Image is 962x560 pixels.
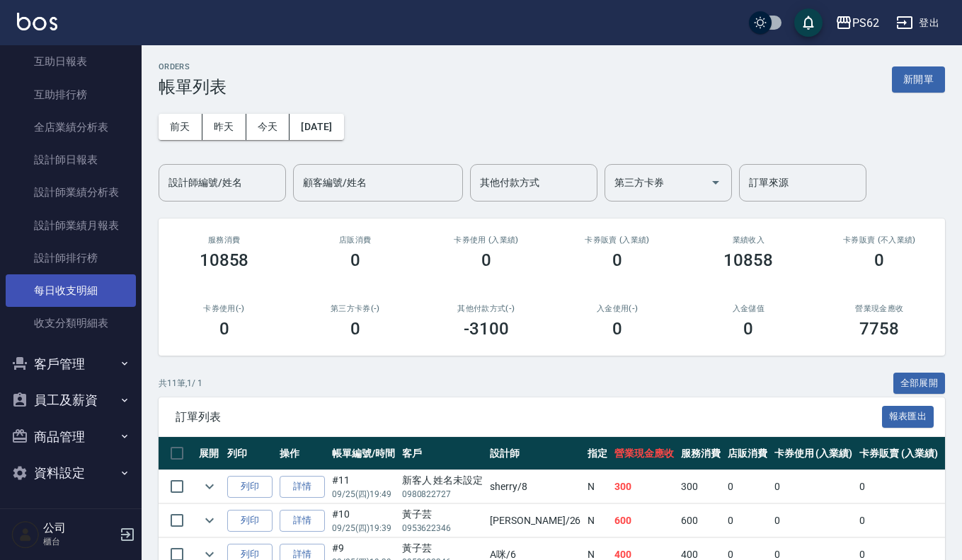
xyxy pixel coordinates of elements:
[830,8,885,37] button: PS62
[771,504,857,537] td: 0
[481,250,491,270] h3: 0
[437,235,534,245] h2: 卡券使用 (入業績)
[6,455,136,491] button: 資料設定
[328,470,399,503] td: #11
[280,510,325,532] a: 詳情
[17,13,57,30] img: Logo
[771,437,857,470] th: 卡券使用 (入業績)
[6,419,136,455] button: 商品管理
[6,307,136,339] a: 收支分類明細表
[794,8,823,37] button: save
[202,114,246,140] button: 昨天
[6,274,136,307] a: 每日收支明細
[227,510,273,532] button: 列印
[328,437,399,470] th: 帳單編號/時間
[176,304,273,313] h2: 卡券使用(-)
[584,437,611,470] th: 指定
[159,114,202,140] button: 前天
[246,114,290,140] button: 今天
[332,488,395,501] p: 09/25 (四) 19:49
[611,504,677,537] td: 600
[891,10,945,36] button: 登出
[611,470,677,503] td: 300
[486,470,584,503] td: sherry /8
[677,437,724,470] th: 服務消費
[350,250,360,270] h3: 0
[704,171,727,194] button: Open
[724,437,771,470] th: 店販消費
[437,304,534,313] h2: 其他付款方式(-)
[771,470,857,503] td: 0
[199,510,220,531] button: expand row
[852,14,879,32] div: PS62
[176,235,273,245] h3: 服務消費
[6,111,136,144] a: 全店業績分析表
[402,522,483,535] p: 0953622346
[6,382,136,419] button: 員工及薪資
[874,250,884,270] h3: 0
[677,470,724,503] td: 300
[612,250,622,270] h3: 0
[568,304,665,313] h2: 入金使用(-)
[882,409,934,423] a: 報表匯出
[402,541,483,556] div: 黃子芸
[307,304,403,313] h2: 第三方卡券(-)
[402,473,483,488] div: 新客人 姓名未設定
[486,504,584,537] td: [PERSON_NAME] /26
[831,235,928,245] h2: 卡券販賣 (不入業績)
[227,476,273,498] button: 列印
[219,319,229,339] h3: 0
[6,144,136,176] a: 設計師日報表
[280,476,325,498] a: 詳情
[856,437,941,470] th: 卡券販賣 (入業績)
[159,77,227,97] h3: 帳單列表
[195,437,224,470] th: 展開
[611,437,677,470] th: 營業現金應收
[6,78,136,111] a: 互助排行榜
[723,250,773,270] h3: 10858
[700,304,797,313] h2: 入金儲值
[831,304,928,313] h2: 營業現金應收
[892,72,945,86] a: 新開單
[6,176,136,209] a: 設計師業績分析表
[6,209,136,242] a: 設計師業績月報表
[6,45,136,78] a: 互助日報表
[892,66,945,93] button: 新開單
[350,319,360,339] h3: 0
[332,522,395,535] p: 09/25 (四) 19:39
[724,470,771,503] td: 0
[159,62,227,71] h2: ORDERS
[859,319,899,339] h3: 7758
[584,504,611,537] td: N
[882,406,934,428] button: 報表匯出
[224,437,276,470] th: 列印
[328,504,399,537] td: #10
[464,319,509,339] h3: -3100
[856,470,941,503] td: 0
[159,377,202,390] p: 共 11 筆, 1 / 1
[290,114,343,140] button: [DATE]
[276,437,328,470] th: 操作
[199,476,220,497] button: expand row
[402,507,483,522] div: 黃子芸
[402,488,483,501] p: 0980822727
[176,410,882,424] span: 訂單列表
[612,319,622,339] h3: 0
[677,504,724,537] td: 600
[6,346,136,383] button: 客戶管理
[893,373,946,395] button: 全部展開
[856,504,941,537] td: 0
[743,319,753,339] h3: 0
[307,235,403,245] h2: 店販消費
[11,520,40,549] img: Person
[584,470,611,503] td: N
[43,535,115,548] p: 櫃台
[486,437,584,470] th: 設計師
[700,235,797,245] h2: 業績收入
[399,437,487,470] th: 客戶
[43,521,115,535] h5: 公司
[6,242,136,274] a: 設計師排行榜
[568,235,665,245] h2: 卡券販賣 (入業績)
[724,504,771,537] td: 0
[200,250,249,270] h3: 10858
